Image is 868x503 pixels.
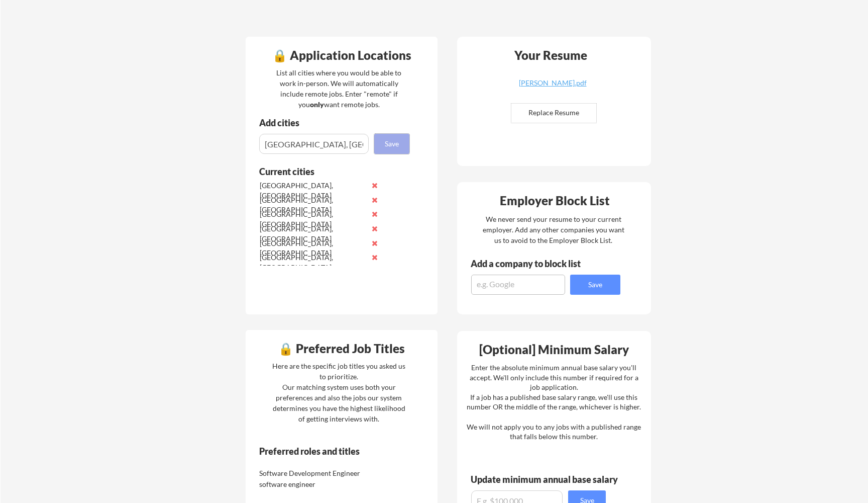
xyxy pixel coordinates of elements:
div: software engineer [259,479,365,489]
div: 🔒 Preferred Job Titles [248,343,435,355]
div: Current cities [259,167,398,176]
div: [GEOGRAPHIC_DATA], [GEOGRAPHIC_DATA] [260,181,366,200]
div: Add a company to block list [471,259,596,268]
button: Save [570,275,620,295]
div: [GEOGRAPHIC_DATA], [GEOGRAPHIC_DATA] [260,209,366,229]
a: [PERSON_NAME].pdf [493,79,612,95]
div: [GEOGRAPHIC_DATA], [GEOGRAPHIC_DATA] [260,195,366,215]
button: Save [374,134,409,154]
div: [GEOGRAPHIC_DATA], [GEOGRAPHIC_DATA] [260,253,366,272]
div: Your Resume [501,49,600,61]
div: [GEOGRAPHIC_DATA], [GEOGRAPHIC_DATA] [260,224,366,243]
div: We never send your resume to your current employer. Add any other companies you want us to avoid ... [482,214,625,245]
div: [PERSON_NAME].pdf [493,79,612,87]
div: Here are the specific job titles you asked us to prioritize. Our matching system uses both your p... [270,361,408,424]
div: Employer Block List [461,195,648,207]
div: Preferred roles and titles [259,447,396,456]
div: Enter the absolute minimum annual base salary you'll accept. We'll only include this number if re... [467,363,641,442]
div: Software Development Engineer [259,468,365,478]
div: Add cities [259,118,412,127]
div: List all cities where you would be able to work in-person. We will automatically include remote j... [270,67,408,110]
div: [Optional] Minimum Salary [461,344,647,356]
strong: only [310,100,324,109]
input: e.g. Los Angeles, CA [259,134,369,154]
div: [GEOGRAPHIC_DATA], [GEOGRAPHIC_DATA] [260,238,366,258]
div: Update minimum annual base salary [471,475,621,484]
div: 🔒 Application Locations [248,49,435,61]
